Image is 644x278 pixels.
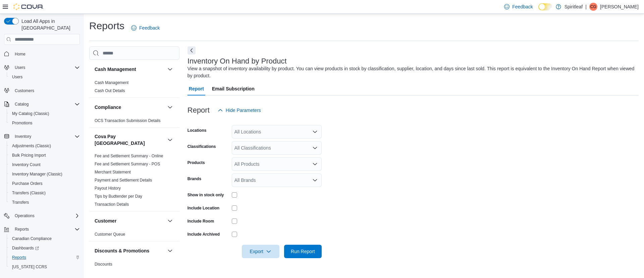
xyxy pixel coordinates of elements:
[166,65,174,73] button: Cash Management
[226,107,261,114] span: Hide Parameters
[312,161,318,167] button: Open list of options
[19,18,80,31] span: Load All Apps in [GEOGRAPHIC_DATA]
[95,194,142,199] span: Tips by Budtender per Day
[95,247,149,254] h3: Discounts & Promotions
[13,3,44,10] img: Cova
[15,88,34,93] span: Customers
[9,253,29,262] a: Reports
[95,232,125,237] span: Customer Queue
[12,111,49,116] span: My Catalog (Classic)
[12,200,29,205] span: Transfers
[12,100,31,108] button: Catalog
[1,211,83,221] button: Operations
[12,181,43,186] span: Purchase Orders
[95,153,163,159] span: Fee and Settlement Summary - Online
[9,119,35,127] a: Promotions
[15,213,35,219] span: Operations
[215,104,264,117] button: Hide Parameters
[565,3,583,11] p: Spiritleaf
[95,186,121,191] span: Payout History
[1,225,83,234] button: Reports
[12,171,62,177] span: Inventory Manager (Classic)
[9,170,80,178] span: Inventory Manager (Classic)
[7,179,83,188] button: Purchase Orders
[95,118,161,123] a: OCS Transaction Submission Details
[12,100,80,108] span: Catalog
[95,178,152,183] a: Payment and Settlement Details
[9,73,80,81] span: Users
[187,160,205,165] label: Products
[9,198,32,206] a: Transfers
[95,177,152,183] span: Payment and Settlement Details
[1,86,83,95] button: Customers
[7,198,83,207] button: Transfers
[590,3,596,11] span: CG
[95,169,131,175] span: Merchant Statement
[187,176,201,182] label: Brands
[212,82,255,95] span: Email Subscription
[166,103,174,111] button: Compliance
[15,65,25,70] span: Users
[95,262,112,267] a: Discounts
[9,180,45,188] a: Purchase Orders
[242,245,279,258] button: Export
[7,253,83,262] button: Reports
[7,160,83,169] button: Inventory Count
[187,106,210,114] h3: Report
[95,66,136,73] h3: Cash Management
[95,161,160,167] span: Fee and Settlement Summary - POS
[89,19,124,33] h1: Reports
[128,21,162,35] a: Feedback
[95,104,121,111] h3: Compliance
[12,190,46,196] span: Transfers (Classic)
[9,189,48,197] a: Transfers (Classic)
[589,3,597,11] div: Clayton G
[89,152,179,211] div: Cova Pay [GEOGRAPHIC_DATA]
[12,120,33,126] span: Promotions
[95,118,161,123] span: OCS Transaction Submission Details
[9,253,80,262] span: Reports
[9,263,50,271] a: [US_STATE] CCRS
[12,153,46,158] span: Bulk Pricing Import
[7,262,83,272] button: [US_STATE] CCRS
[9,142,80,150] span: Adjustments (Classic)
[7,141,83,151] button: Adjustments (Classic)
[12,132,80,141] span: Inventory
[166,136,174,144] button: Cova Pay [GEOGRAPHIC_DATA]
[291,248,315,255] span: Run Report
[15,102,29,107] span: Catalog
[7,243,83,253] a: Dashboards
[9,189,80,197] span: Transfers (Classic)
[95,80,128,85] a: Cash Management
[7,188,83,198] button: Transfers (Classic)
[12,132,34,141] button: Inventory
[187,128,207,133] label: Locations
[7,109,83,118] button: My Catalog (Classic)
[1,100,83,109] button: Catalog
[89,230,179,241] div: Customer
[12,264,47,270] span: [US_STATE] CCRS
[95,80,128,85] span: Cash Management
[95,202,129,207] a: Transaction Details
[95,170,131,174] a: Merchant Statement
[9,151,49,159] a: Bulk Pricing Import
[95,232,125,237] a: Customer Queue
[512,3,533,10] span: Feedback
[7,72,83,82] button: Users
[189,82,204,95] span: Report
[9,110,80,118] span: My Catalog (Classic)
[187,144,216,149] label: Classifications
[187,205,219,211] label: Include Location
[187,65,635,79] div: View a snapshot of inventory availability by product. You can view products in stock by classific...
[166,217,174,225] button: Customer
[95,202,129,207] span: Transaction Details
[95,247,165,254] button: Discounts & Promotions
[15,134,31,139] span: Inventory
[1,63,83,72] button: Users
[9,142,54,150] a: Adjustments (Classic)
[9,263,80,271] span: Washington CCRS
[9,180,80,188] span: Purchase Orders
[9,73,25,81] a: Users
[9,161,80,169] span: Inventory Count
